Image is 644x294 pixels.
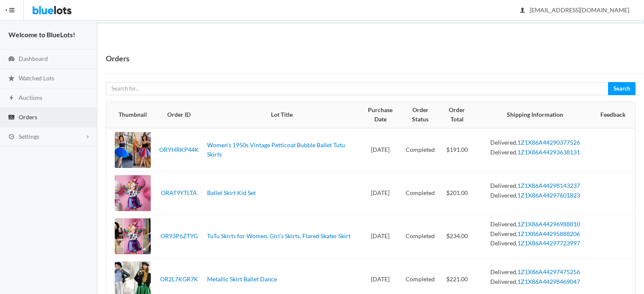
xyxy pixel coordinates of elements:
li: Delivered, [478,229,593,239]
a: 1Z1X86A44297475256 [517,268,580,275]
li: Delivered, [478,239,593,248]
th: Order Total [440,102,474,128]
a: 1Z1X86A44298469047 [517,278,580,285]
th: Purchase Date [360,102,401,128]
li: Delivered, [478,267,593,277]
button: Search [608,82,636,95]
a: 1Z1X86A44295888206 [517,230,580,237]
a: Ballet Skirt Kid Set [207,189,256,196]
li: Delivered, [478,181,593,191]
ion-icon: flash [7,94,16,102]
li: Delivered, [478,148,593,157]
ion-icon: person [518,7,527,15]
a: TuTu Skirts for Women, Girl's Skirts, Flared Skater Skirt [207,232,351,239]
a: 1Z1X86A44296988810 [517,220,580,228]
a: 1Z1X86A44297723997 [517,239,580,247]
th: Lot Title [204,102,360,128]
li: Delivered, [478,138,593,148]
td: Completed [401,214,439,258]
ion-icon: cog [7,133,16,141]
li: Delivered, [478,191,593,201]
td: [DATE] [360,171,401,214]
td: Completed [401,128,439,172]
h1: Orders [106,52,130,65]
a: OR93P6ZTYG [160,232,198,239]
span: Auctions [19,94,42,101]
th: Order ID [154,102,204,128]
td: Completed [401,171,439,214]
td: $201.00 [440,171,474,214]
td: [DATE] [360,128,401,172]
li: Delivered, [478,277,593,287]
th: Thumbnail [106,102,154,128]
li: Delivered, [478,220,593,229]
ion-icon: speedometer [7,55,16,63]
input: Search for... [106,82,608,95]
a: 1Z1X86A44293638131 [517,148,580,156]
a: ORYHRKP44K [159,146,199,153]
span: [EMAIL_ADDRESS][DOMAIN_NAME] [520,6,629,14]
span: Watched Lots [19,74,54,82]
a: ORAT9YTLTA [161,189,197,196]
span: Dashboard [19,55,48,62]
span: Orders [19,113,37,121]
a: Metallic Skirt Ballet Dance [207,275,277,283]
ion-icon: cash [7,114,16,122]
span: Settings [19,133,39,140]
a: Women's 1950s Vintage Petticoat Bubble Ballet Tutu Skirts [207,141,345,158]
a: OR2L7KGR7K [160,275,198,283]
th: Order Status [401,102,439,128]
a: 1Z1X86A44290377526 [517,139,580,146]
ion-icon: star [7,75,16,83]
td: $191.00 [440,128,474,172]
td: [DATE] [360,214,401,258]
strong: Welcome to BlueLots! [8,30,75,38]
th: Shipping Information [474,102,596,128]
td: $234.00 [440,214,474,258]
a: 1Z1X86A44298143237 [517,182,580,189]
a: 1Z1X86A44297601823 [517,192,580,199]
th: Feedback [596,102,635,128]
